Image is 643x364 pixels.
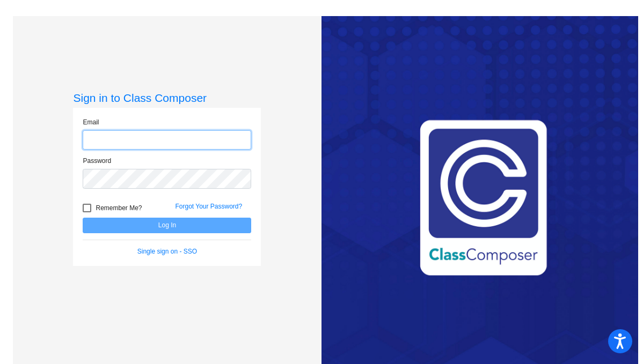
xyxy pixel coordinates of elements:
a: Forgot Your Password? [175,203,242,210]
h3: Sign in to Class Composer [73,91,261,105]
button: Log In [83,218,251,233]
label: Email [83,117,99,127]
a: Single sign on - SSO [137,248,197,255]
label: Password [83,156,111,166]
span: Remember Me? [96,202,142,214]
